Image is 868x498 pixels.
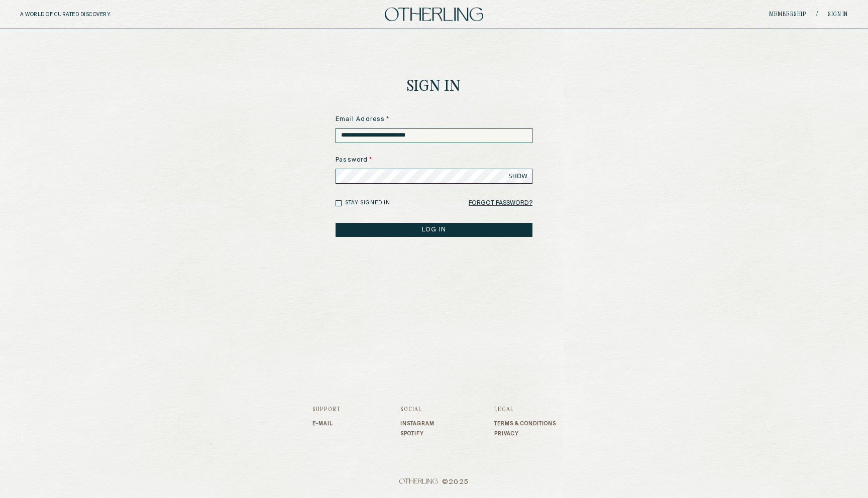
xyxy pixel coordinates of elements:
a: Membership [769,12,806,18]
button: LOG IN [336,223,532,237]
a: Instagram [400,421,435,427]
label: Stay signed in [345,199,390,207]
label: Password [336,156,532,165]
h3: Social [400,407,435,413]
span: © 2025 [312,478,556,486]
h5: A WORLD OF CURATED DISCOVERY. [20,12,155,18]
h3: Legal [494,407,556,413]
h3: Support [312,407,341,413]
a: Sign in [828,12,848,18]
a: Terms & Conditions [494,421,556,427]
img: logo [385,8,483,21]
span: SHOW [508,172,527,180]
span: / [816,11,818,18]
a: Privacy [494,431,556,437]
label: Email Address [336,115,532,124]
a: Forgot Password? [469,196,532,210]
h1: Sign In [407,79,461,95]
a: Spotify [400,431,435,437]
a: E-mail [312,421,341,427]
